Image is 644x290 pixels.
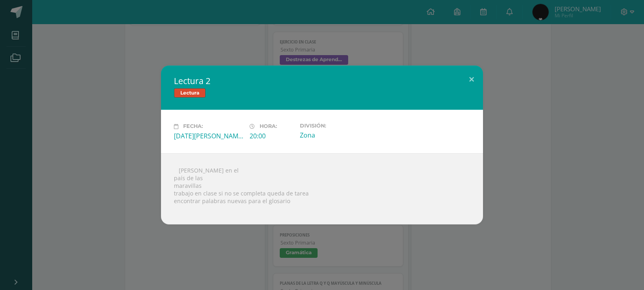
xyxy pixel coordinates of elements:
[300,123,369,129] label: División:
[183,123,203,130] span: Fecha:
[174,75,470,86] h2: Lectura 2
[300,131,369,140] div: Zona
[161,153,483,224] div:  [PERSON_NAME] en el país de las maravillas trabajo en clase si no se completa queda de tarea en...
[460,66,483,93] button: Close (Esc)
[260,123,277,130] span: Hora:
[174,132,243,140] div: [DATE][PERSON_NAME]
[250,132,293,140] div: 20:00
[174,88,206,98] span: Lectura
